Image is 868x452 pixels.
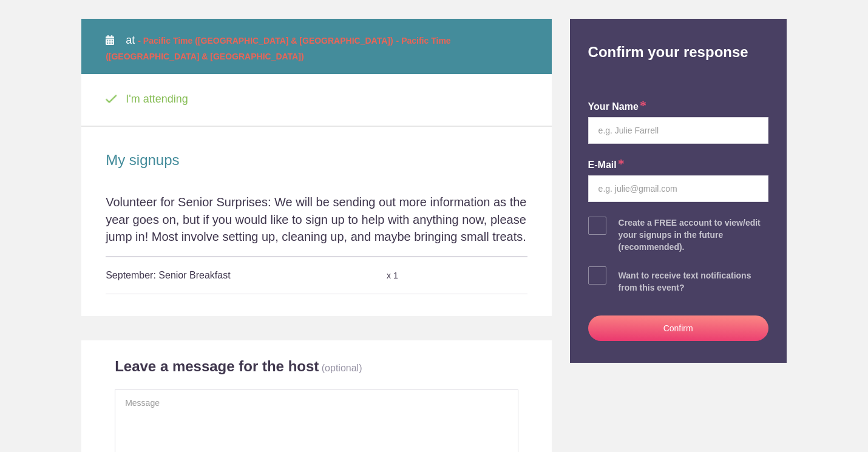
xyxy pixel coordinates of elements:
label: E-mail [588,158,625,172]
button: Confirm [588,315,768,341]
div: Volunteer for Senior Surprises: We will be sending out more information as the year goes on, but ... [106,194,527,256]
img: Calendar alt [106,35,114,45]
h2: My signups [106,151,527,169]
div: Want to receive text notifications from this event? [619,269,768,294]
span: - Pacific Time ([GEOGRAPHIC_DATA] & [GEOGRAPHIC_DATA]) [106,36,450,61]
img: Check green [106,95,117,104]
span: I'm attending [120,93,188,105]
input: e.g. Julie Farrell [588,117,768,144]
h2: Leave a message for the host [115,357,319,376]
span: - Pacific Time ([GEOGRAPHIC_DATA] & [GEOGRAPHIC_DATA]) [138,36,393,46]
h5: September: Senior Breakfast [106,263,387,288]
div: x 1 [387,265,457,286]
p: (optional) [322,363,362,373]
label: your name [588,100,646,114]
h2: Confirm your response [579,19,778,61]
input: e.g. julie@gmail.com [588,175,768,202]
div: Create a FREE account to view/edit your signups in the future (recommended). [619,217,768,253]
span: at [106,34,450,62]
